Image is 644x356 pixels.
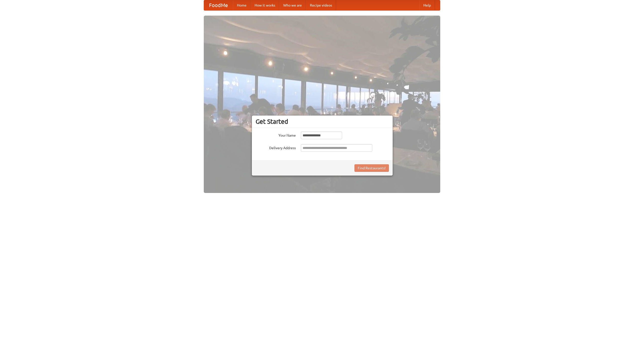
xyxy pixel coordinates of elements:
label: Delivery Address [256,144,296,150]
label: Your Name [256,132,296,138]
a: Home [233,0,251,10]
a: Who we are [279,0,306,10]
a: How it works [251,0,279,10]
a: FoodMe [204,0,233,10]
a: Recipe videos [306,0,336,10]
button: Find Restaurants! [354,164,389,172]
h3: Get Started [256,118,389,125]
a: Help [419,0,435,10]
